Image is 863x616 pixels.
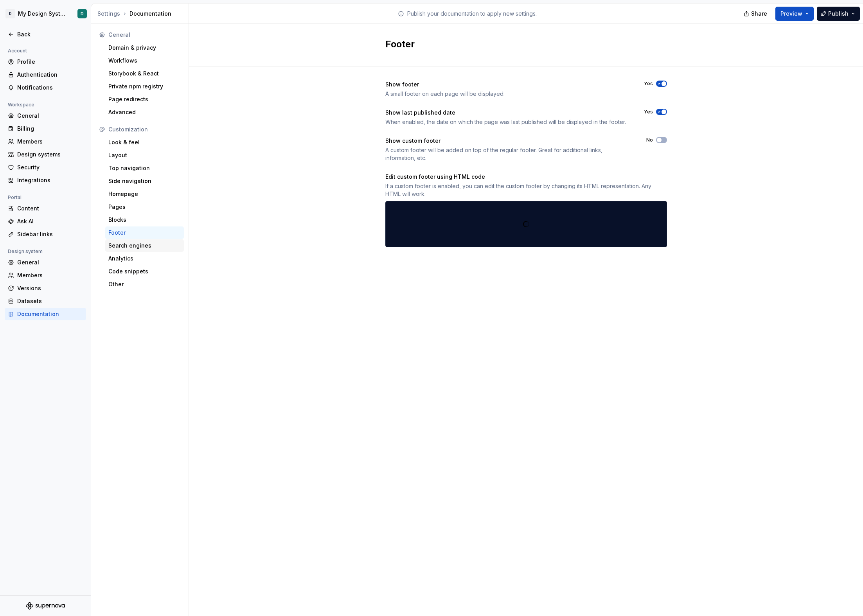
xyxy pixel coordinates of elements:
div: Footer [108,229,181,237]
div: Blocks [108,216,181,224]
div: Workspace [5,100,38,110]
a: Integrations [5,174,86,187]
a: Search engines [105,239,184,252]
label: No [646,137,653,143]
button: Preview [775,7,814,21]
span: Publish [828,10,849,18]
a: Pages [105,201,184,213]
a: General [5,110,86,122]
div: D [81,11,84,17]
div: My Design System [18,10,68,18]
button: Share [740,7,772,21]
div: Other [108,280,181,288]
span: Share [751,10,767,18]
div: Top navigation [108,164,181,172]
div: Back [17,31,83,38]
a: Workflows [105,54,184,67]
div: Portal [5,193,25,202]
div: Members [17,271,83,279]
div: Notifications [17,84,83,92]
a: Sidebar links [5,228,86,241]
span: Preview [780,10,802,18]
a: Versions [5,282,86,295]
div: Account [5,46,30,56]
div: Documentation [17,310,83,318]
div: Search engines [108,242,181,250]
div: Integrations [17,176,83,184]
a: Ask AI [5,215,86,228]
a: Layout [105,149,184,162]
a: Members [5,135,86,148]
a: Design systems [5,148,86,161]
a: Profile [5,56,86,68]
div: Documentation [97,10,185,18]
div: Members [17,138,83,145]
a: Analytics [105,252,184,265]
div: General [17,112,83,120]
div: Authentication [17,71,83,79]
a: Content [5,202,86,215]
div: Private npm registry [108,83,181,90]
div: Versions [17,284,83,292]
div: General [108,31,181,39]
h2: Footer [385,38,658,50]
div: A custom footer will be added on top of the regular footer. Great for additional links, informati... [385,146,632,162]
a: Datasets [5,295,86,307]
label: Yes [644,109,653,115]
label: Yes [644,81,653,87]
div: Sidebar links [17,230,83,238]
a: Authentication [5,68,86,81]
div: Storybook & React [108,70,181,77]
a: Security [5,161,86,174]
div: Page redirects [108,95,181,103]
a: Homepage [105,188,184,200]
div: Analytics [108,255,181,262]
div: Domain & privacy [108,44,181,52]
div: Security [17,163,83,171]
div: Code snippets [108,268,181,275]
div: Datasets [17,297,83,305]
div: If a custom footer is enabled, you can edit the custom footer by changing its HTML representation... [385,182,667,198]
div: Ask AI [17,217,83,225]
a: Domain & privacy [105,41,184,54]
div: Show last published date [385,109,630,117]
div: Advanced [108,108,181,116]
a: Documentation [5,308,86,320]
svg: Supernova Logo [26,602,65,610]
div: Customization [108,126,181,133]
div: Workflows [108,57,181,65]
button: Publish [817,7,860,21]
div: Content [17,205,83,212]
div: Edit custom footer using HTML code [385,173,667,181]
a: Storybook & React [105,67,184,80]
a: General [5,256,86,269]
div: A small footer on each page will be displayed. [385,90,630,98]
a: Back [5,28,86,41]
a: Other [105,278,184,291]
a: Billing [5,122,86,135]
div: Pages [108,203,181,211]
a: Notifications [5,81,86,94]
a: Page redirects [105,93,184,106]
a: Members [5,269,86,282]
div: General [17,259,83,266]
div: D [5,9,15,18]
div: When enabled, the date on which the page was last published will be displayed in the footer. [385,118,630,126]
div: Show custom footer [385,137,632,145]
div: Homepage [108,190,181,198]
div: Profile [17,58,83,66]
div: Design system [5,247,46,256]
div: Billing [17,125,83,133]
a: Code snippets [105,265,184,278]
a: Blocks [105,214,184,226]
div: Look & feel [108,138,181,146]
button: Settings [97,10,120,18]
a: Advanced [105,106,184,119]
div: Side navigation [108,177,181,185]
button: DMy Design SystemD [2,5,89,22]
div: Show footer [385,81,630,88]
div: Layout [108,151,181,159]
a: Footer [105,226,184,239]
